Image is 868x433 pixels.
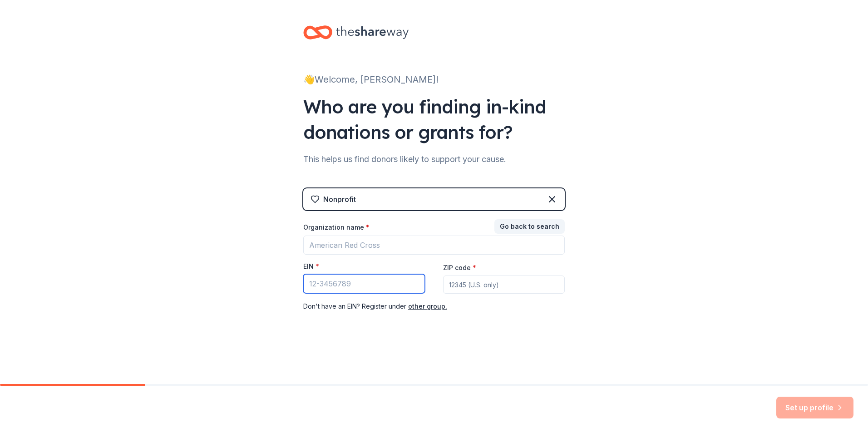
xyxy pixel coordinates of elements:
div: 👋 Welcome, [PERSON_NAME]! [303,72,565,87]
button: Go back to search [494,219,565,234]
label: Organization name [303,223,370,232]
input: 12-3456789 [303,274,425,293]
div: Don ' t have an EIN? Register under [303,301,565,312]
button: other group. [408,301,447,312]
label: ZIP code [443,263,476,272]
div: Who are you finding in-kind donations or grants for? [303,94,565,145]
input: American Red Cross [303,236,565,255]
div: Nonprofit [323,194,356,205]
div: This helps us find donors likely to support your cause. [303,152,565,167]
input: 12345 (U.S. only) [443,276,565,294]
label: EIN [303,262,319,271]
